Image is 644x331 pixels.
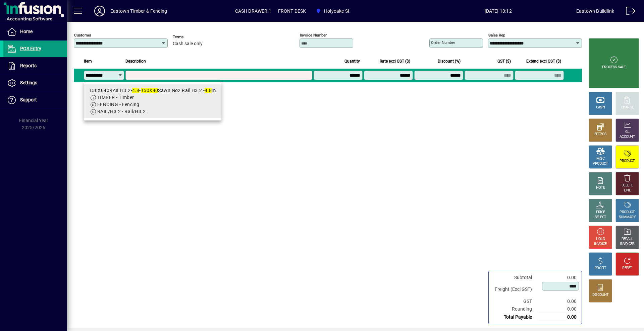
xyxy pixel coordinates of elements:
[84,58,92,65] span: Item
[491,274,539,281] td: Subtotal
[3,75,67,91] a: Settings
[235,6,271,16] span: CASH DRAWER 1
[380,58,410,65] span: Rate excl GST ($)
[491,305,539,313] td: Rounding
[324,6,350,16] span: Holyoake St
[420,6,576,16] span: [DATE] 10:12
[173,41,203,47] span: Cash sale only
[595,266,606,271] div: PROFIT
[491,281,539,298] td: Freight (Excl GST)
[344,58,360,65] span: Quantity
[97,109,146,114] span: RAIL/H3.2 - Rail/H3.2
[622,183,633,188] div: DELETE
[596,237,605,242] div: HOLD
[89,5,110,17] button: Profile
[602,65,626,70] div: PROCESS SALE
[596,105,605,110] div: CASH
[132,88,139,93] em: 4.8
[431,40,455,45] mat-label: Order number
[20,63,37,68] span: Reports
[622,266,632,271] div: RESET
[595,215,606,220] div: SELECT
[97,95,134,100] span: TIMBER - Timber
[621,105,634,110] div: CHARGE
[491,313,539,321] td: Total Payable
[620,210,635,215] div: PRODUCT
[593,161,608,166] div: PRODUCT
[491,298,539,305] td: GST
[497,58,511,65] span: GST ($)
[89,87,216,94] div: 150X040RAILH3.2- - Sawn No2 Rail H3.2 - m
[3,92,67,108] a: Support
[576,6,614,16] div: Eastown Buildlink
[278,6,306,16] span: FRONT DESK
[596,185,605,190] div: NOTE
[539,298,579,305] td: 0.00
[20,97,37,102] span: Support
[624,188,631,193] div: LINE
[621,1,636,23] a: Logout
[539,274,579,281] td: 0.00
[110,6,167,16] div: Eastown Timber & Fencing
[620,242,634,247] div: INVOICES
[620,159,635,164] div: PRODUCT
[488,33,505,37] mat-label: Sales rep
[594,242,606,247] div: INVOICE
[84,84,221,118] mat-option: 150X040RAILH3.2-4.8 - 150X40 Sawn No2 Rail H3.2 - 4.8m
[620,135,635,140] div: ACCOUNT
[20,29,33,34] span: Home
[74,33,91,37] mat-label: Customer
[125,58,146,65] span: Description
[141,88,158,93] em: 150X40
[205,88,212,93] em: 4.8
[313,5,352,17] span: Holyoake St
[539,305,579,313] td: 0.00
[20,46,41,51] span: POS Entry
[592,293,608,298] div: DISCOUNT
[539,313,579,321] td: 0.00
[438,58,461,65] span: Discount (%)
[173,35,213,39] span: Terms
[526,58,561,65] span: Extend excl GST ($)
[596,210,605,215] div: PRICE
[594,132,607,137] div: EFTPOS
[622,237,633,242] div: RECALL
[596,156,604,161] div: MISC
[3,58,67,74] a: Reports
[20,80,37,85] span: Settings
[619,215,636,220] div: SUMMARY
[300,33,327,37] mat-label: Invoice number
[3,23,67,40] a: Home
[625,130,630,135] div: GL
[97,102,139,107] span: FENCING - Fencing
